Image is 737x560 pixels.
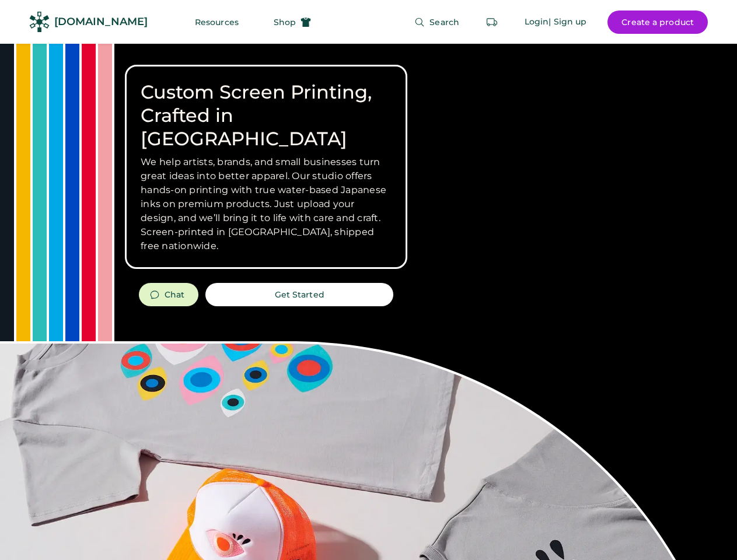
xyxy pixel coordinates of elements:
[607,10,708,34] button: Create a product
[181,10,253,34] button: Resources
[141,80,392,150] h1: Custom Screen Printing, Crafted in [GEOGRAPHIC_DATA]
[139,283,198,306] button: Chat
[141,155,392,253] h3: We help artists, brands, and small businesses turn great ideas into better apparel. Our studio of...
[400,10,473,34] button: Search
[29,12,50,32] img: Rendered Logo - Screens
[549,16,586,28] div: | Sign up
[525,16,549,28] div: Login
[429,18,459,26] span: Search
[480,10,504,34] button: Retrieve an order
[274,18,296,26] span: Shop
[260,10,325,34] button: Shop
[54,15,148,29] div: [DOMAIN_NAME]
[205,283,393,306] button: Get Started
